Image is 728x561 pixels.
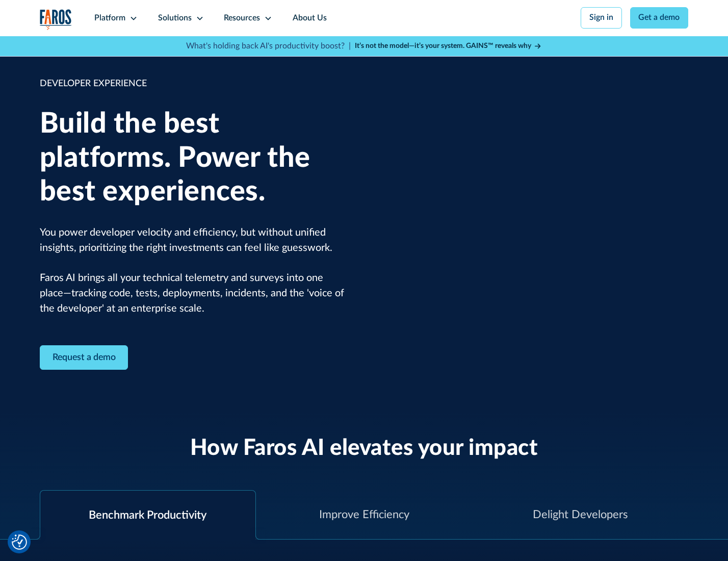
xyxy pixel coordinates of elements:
p: You power developer velocity and efficiency, but without unified insights, prioritizing the right... [40,225,349,317]
img: Revisit consent button [12,534,27,550]
a: It’s not the model—it’s your system. GAINS™ reveals why [355,41,542,52]
a: Get a demo [630,7,689,29]
div: Resources [224,12,260,24]
div: Benchmark Productivity [89,507,206,524]
a: home [40,9,72,30]
a: Contact Modal [40,345,128,370]
img: Logo of the analytics and reporting company Faros. [40,9,72,30]
div: Delight Developers [533,506,628,523]
div: Solutions [158,12,192,24]
h1: Build the best platforms. Power the best experiences. [40,107,349,209]
div: Improve Efficiency [319,506,409,523]
strong: It’s not the model—it’s your system. GAINS™ reveals why [355,42,531,49]
button: Cookie Settings [12,534,27,550]
p: What's holding back AI's productivity boost? | [186,40,351,53]
div: DEVELOPER EXPERIENCE [40,77,349,91]
div: Platform [94,12,125,24]
a: Sign in [581,7,622,29]
h2: How Faros AI elevates your impact [190,435,538,462]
